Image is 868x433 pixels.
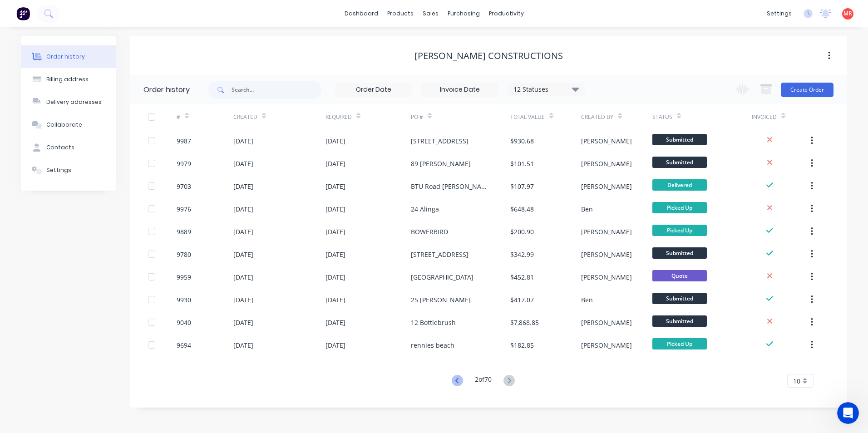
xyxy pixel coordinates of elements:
[7,85,174,112] div: Maricar says…
[7,157,174,203] div: Maricar says…
[156,294,170,308] button: Send a message…
[325,182,345,191] div: [DATE]
[7,203,174,231] div: Matt says…
[411,136,469,146] div: [STREET_ADDRESS]
[652,315,707,327] span: Submitted
[510,318,539,327] div: $7,868.85
[177,159,191,168] div: 9979
[7,112,174,157] div: Matt says…
[21,91,116,113] button: Delivery addresses
[581,272,632,282] div: [PERSON_NAME]
[177,227,191,236] div: 9889
[411,104,510,129] div: PO #
[411,318,456,327] div: 12 Bottlebrush
[15,162,136,171] div: No worries, it should be good now :)
[411,113,423,121] div: PO #
[15,90,91,99] div: Does that work for you?
[652,293,707,304] span: Submitted
[233,113,257,121] div: Created
[44,11,62,20] p: Active
[510,136,534,146] div: $930.68
[65,209,167,218] div: awesome, thank you very much
[383,7,418,20] div: products
[177,250,191,259] div: 9780
[510,295,534,305] div: $417.07
[233,272,253,282] div: [DATE]
[325,227,345,236] div: [DATE]
[752,113,777,121] div: Invoiced
[652,104,752,129] div: Status
[15,252,61,257] div: Maricar • 1h ago
[21,113,116,136] button: Collaborate
[233,182,253,191] div: [DATE]
[325,113,352,121] div: Required
[422,83,498,97] input: Invoice Date
[7,85,98,105] div: Does that work for you?Add reaction
[21,45,116,68] button: Order history
[484,7,528,20] div: productivity
[581,104,652,129] div: Created By
[46,121,82,129] div: Collaborate
[40,117,167,144] div: it had already been sent to zero, and billed I mistakenly changed it can it be reverted back to b...
[652,202,707,213] span: Picked Up
[233,104,325,129] div: Created
[159,4,176,20] div: Close
[581,318,632,327] div: [PERSON_NAME]
[233,318,253,327] div: [DATE]
[411,182,492,191] div: BTU Road [PERSON_NAME]
[46,53,85,61] div: Order history
[652,179,707,191] span: Delivered
[411,250,469,259] div: [STREET_ADDRESS]
[443,7,484,20] div: purchasing
[143,84,190,95] div: Order history
[762,7,796,20] div: settings
[652,113,672,121] div: Status
[142,4,159,21] button: Home
[411,204,439,214] div: 24 Alinga
[411,340,454,350] div: rennies beach
[581,250,632,259] div: [PERSON_NAME]
[652,247,707,259] span: Submitted
[233,227,253,236] div: [DATE]
[581,159,632,168] div: [PERSON_NAME]
[414,50,563,61] div: [PERSON_NAME] Constructions
[233,250,253,259] div: [DATE]
[411,227,448,236] div: BOWERBIRD
[652,270,707,281] span: Quote
[233,136,253,146] div: [DATE]
[325,159,345,168] div: [DATE]
[510,204,534,214] div: $648.48
[411,295,471,305] div: 25 [PERSON_NAME]
[29,297,36,305] button: Emoji picker
[7,20,174,85] div: Maricar says…
[325,272,345,282] div: [DATE]
[58,203,174,223] div: awesome, thank you very much
[510,182,534,191] div: $107.97
[177,182,191,191] div: 9703
[136,266,174,286] div: you too
[510,340,534,350] div: $182.85
[510,250,534,259] div: $342.99
[843,10,852,18] span: MR
[21,68,116,91] button: Billing address
[652,225,707,236] span: Picked Up
[15,25,142,79] div: Hi [PERSON_NAME], we can manually change the PO status to Submitted, though please note that any ...
[418,7,443,20] div: sales
[581,227,632,236] div: [PERSON_NAME]
[177,204,191,214] div: 9976
[177,104,233,129] div: #
[510,159,534,168] div: $101.51
[652,157,707,168] span: Submitted
[325,136,345,146] div: [DATE]
[26,5,40,20] img: Profile image for Maricar
[781,83,833,97] button: Create Order
[411,159,471,168] div: 89 [PERSON_NAME]
[46,75,89,84] div: Billing address
[411,272,473,282] div: [GEOGRAPHIC_DATA]
[325,204,345,214] div: [DATE]
[837,402,859,424] iframe: Intercom live chat
[793,376,800,386] span: 10
[325,318,345,327] div: [DATE]
[46,166,71,174] div: Settings
[46,98,102,106] div: Delivery addresses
